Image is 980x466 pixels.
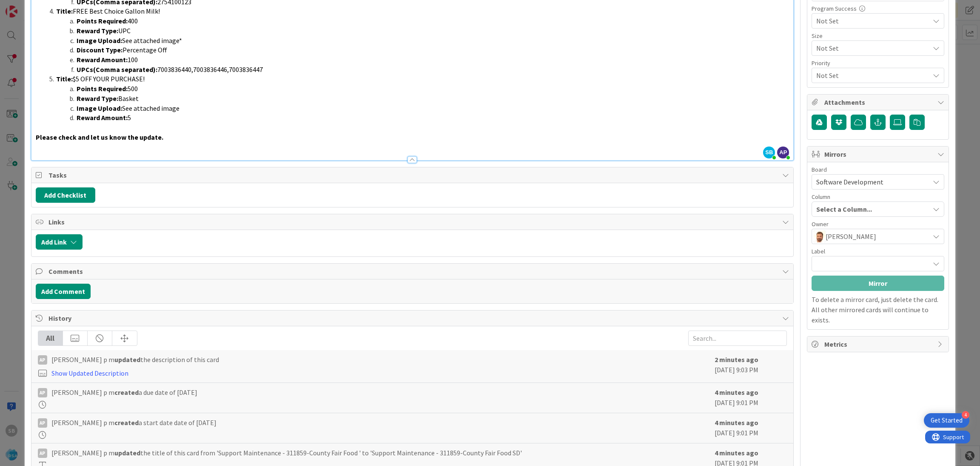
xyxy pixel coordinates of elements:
div: Get Started [931,416,963,425]
a: Show Updated Description [51,369,128,377]
span: Metrics [824,339,933,349]
div: Size [812,33,944,39]
span: 5 [128,113,131,122]
b: 4 minutes ago [715,388,758,397]
strong: Points Required: [77,84,128,93]
span: Support [18,1,39,12]
div: Ap [38,355,47,365]
div: Ap [38,418,47,428]
span: 400 [128,17,138,25]
div: 4 [962,411,969,419]
button: Mirror [812,276,944,291]
span: [PERSON_NAME] p m the description of this card [51,354,219,365]
span: Not Set [816,69,925,81]
span: SB [763,147,775,158]
span: Owner [812,221,829,227]
span: Mirrors [824,149,933,159]
div: [DATE] 9:01 PM [715,387,787,408]
strong: Reward Amount: [77,113,128,122]
div: Ap [38,388,47,397]
div: All [38,331,63,345]
strong: Discount Type: [77,46,122,54]
span: Comments [48,266,778,276]
span: Board [812,167,827,173]
b: updated [114,355,140,364]
b: created [114,418,139,427]
strong: Reward Type: [77,26,118,35]
button: Add Link [36,234,83,250]
div: Program Success [812,6,944,12]
strong: Title: [56,7,73,15]
strong: Reward Type: [77,94,118,103]
strong: UPCs(Comma separated): [77,65,157,74]
span: [PERSON_NAME] p m a due date of [DATE] [51,387,197,397]
span: AP [777,147,789,158]
strong: Points Required: [77,17,128,25]
button: Add Comment [36,284,91,299]
span: Select a Column... [816,204,872,215]
div: Open Get Started checklist, remaining modules: 4 [924,413,969,428]
p: To delete a mirror card, just delete the card. All other mirrored cards will continue to exists. [812,294,944,325]
div: [DATE] 9:01 PM [715,417,787,439]
span: See attached image* [122,36,182,45]
b: 2 minutes ago [715,355,758,364]
button: Select a Column... [812,201,944,217]
span: See attached image [122,104,179,112]
b: updated [114,449,140,457]
div: Ap [38,449,47,458]
span: [PERSON_NAME] p m a start date date of [DATE] [51,417,217,428]
span: [PERSON_NAME] [826,231,876,242]
span: 7003836440,7003836446,7003836447 [157,65,263,74]
span: Attachments [824,97,933,107]
b: 4 minutes ago [715,449,758,457]
img: AS [814,230,826,242]
span: UPC [118,26,131,35]
span: $5 OFF YOUR PURCHASE! [73,75,145,83]
span: Tasks [48,170,778,180]
span: Links [48,217,778,227]
span: Not Set [816,16,929,26]
span: [PERSON_NAME] p m the title of this card from 'Support Maintenance - 311859-County Fair Food ' to... [51,448,522,458]
span: Not Set [816,42,925,54]
span: 500 [128,84,138,93]
span: History [48,313,778,323]
span: Label [812,248,825,254]
strong: Title: [56,75,73,83]
strong: Image Upload: [77,36,122,45]
strong: Please check and let us know the update. [36,133,163,141]
div: [DATE] 9:03 PM [715,354,787,378]
span: Basket [118,94,139,103]
strong: Reward Amount: [77,55,128,64]
button: Add Checklist [36,187,95,203]
span: Column [812,194,830,200]
strong: Image Upload: [77,104,122,112]
div: Priority [812,60,944,66]
b: created [114,388,139,397]
span: FREE Best Choice Gallon Milk! [73,7,160,15]
b: 4 minutes ago [715,418,758,427]
input: Search... [688,331,787,346]
span: Software Development [816,178,883,186]
span: Percentage Off [122,46,167,54]
span: 100 [128,55,138,64]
